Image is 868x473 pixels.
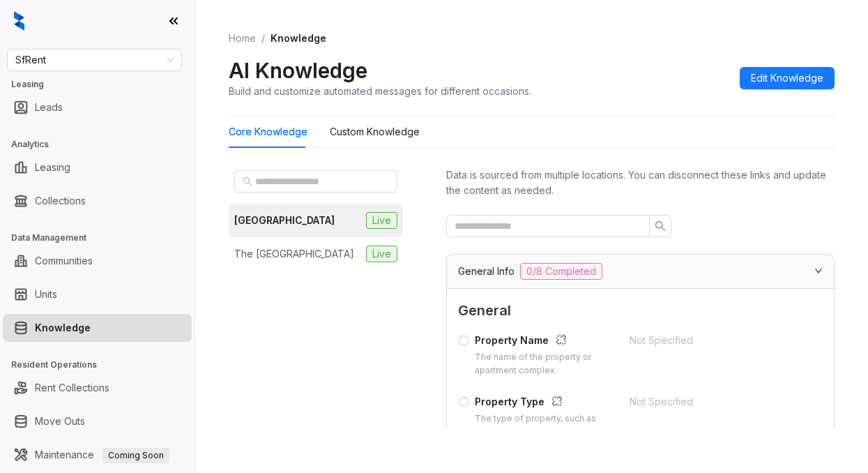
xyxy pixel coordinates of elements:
[35,153,70,181] a: Leasing
[366,246,397,262] span: Live
[630,394,784,410] div: Not Specified
[475,412,613,439] div: The type of property, such as apartment, condo, or townhouse.
[102,448,169,463] span: Coming Soon
[655,220,666,232] span: search
[234,246,354,262] div: The [GEOGRAPHIC_DATA]
[520,263,602,280] span: 0/8 Completed
[3,247,192,275] li: Communities
[330,124,420,140] div: Custom Knowledge
[35,187,86,215] a: Collections
[814,266,823,275] span: expanded
[475,394,613,412] div: Property Type
[229,57,367,84] h2: AI Knowledge
[447,255,834,288] div: General Info0/8 Completed
[14,11,24,31] img: logo
[35,247,93,275] a: Communities
[35,314,91,342] a: Knowledge
[35,374,109,402] a: Rent Collections
[11,138,195,151] h3: Analytics
[3,407,192,435] li: Move Outs
[458,300,823,322] span: General
[3,441,192,469] li: Maintenance
[458,264,515,279] span: General Info
[366,212,397,229] span: Live
[446,167,835,198] div: Data is sourced from multiple locations. You can disconnect these links and update the content as...
[35,93,63,121] a: Leads
[3,314,192,342] li: Knowledge
[751,70,823,86] span: Edit Knowledge
[271,32,326,44] span: Knowledge
[11,232,195,244] h3: Data Management
[630,333,784,348] div: Not Specified
[234,213,335,228] div: [GEOGRAPHIC_DATA]
[3,93,192,121] li: Leads
[3,374,192,402] li: Rent Collections
[475,351,613,377] div: The name of the property or apartment complex.
[15,50,174,70] span: SfRent
[229,124,307,140] div: Core Knowledge
[475,333,613,351] div: Property Name
[226,31,259,46] a: Home
[229,84,531,98] div: Build and customize automated messages for different occasions.
[3,187,192,215] li: Collections
[3,153,192,181] li: Leasing
[11,359,195,371] h3: Resident Operations
[261,31,265,46] li: /
[35,280,57,308] a: Units
[11,78,195,91] h3: Leasing
[35,407,85,435] a: Move Outs
[243,177,252,186] span: search
[740,67,835,89] button: Edit Knowledge
[3,280,192,308] li: Units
